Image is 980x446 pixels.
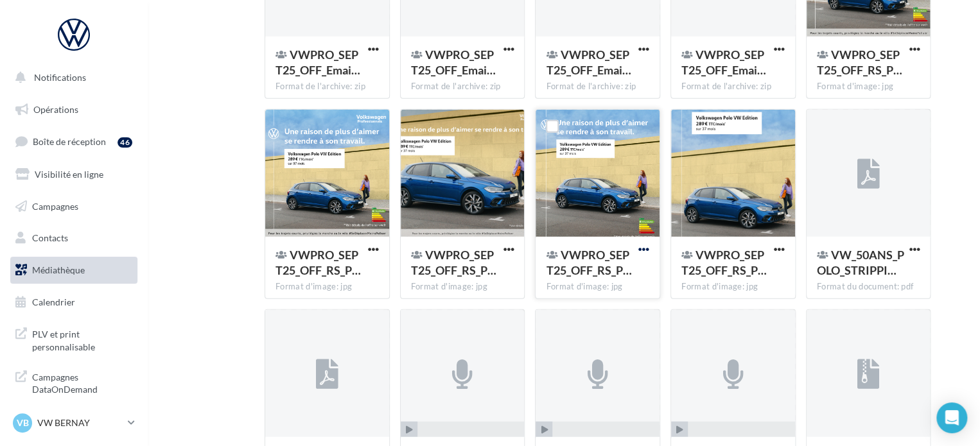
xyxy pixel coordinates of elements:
[411,281,514,293] div: Format d'image: jpg
[8,289,140,316] a: Calendrier
[8,128,140,155] a: Boîte de réception46
[817,281,920,293] div: Format du document: pdf
[411,81,514,92] div: Format de l'archive: zip
[35,169,103,180] span: Visibilité en ligne
[817,81,920,92] div: Format d'image: jpg
[10,411,137,435] a: VB VW BERNAY
[681,281,785,293] div: Format d'image: jpg
[32,325,132,353] span: PLV et print personnalisable
[8,193,140,220] a: Campagnes
[817,248,904,277] span: VW_50ANS_POLO_STRIPPING_10000X400mm_Blc_HD
[546,81,649,92] div: Format de l'archive: zip
[32,264,85,275] span: Médiathèque
[276,248,361,277] span: VWPRO_SEPT25_OFF_RS_Polo_GMB-720x720
[32,200,78,211] span: Campagnes
[546,47,631,77] span: VWPRO_SEPT25_OFF_Email_Taigo
[8,64,135,91] button: Notifications
[8,161,140,188] a: Visibilité en ligne
[411,248,496,277] span: VWPRO_SEPT25_OFF_RS_Polo_GMB-POLO-E1
[118,137,132,148] div: 46
[681,47,766,77] span: VWPRO_SEPT25_OFF_Email_Tiguan
[276,81,379,92] div: Format de l'archive: zip
[546,248,631,277] span: VWPRO_SEPT25_OFF_RS_Polo_INSTA
[32,368,132,396] span: Campagnes DataOnDemand
[32,296,75,307] span: Calendrier
[34,72,86,83] span: Notifications
[17,416,29,429] span: VB
[546,281,649,293] div: Format d'image: jpg
[33,104,78,115] span: Opérations
[936,402,967,433] div: Open Intercom Messenger
[411,47,496,77] span: VWPRO_SEPT25_OFF_Email_T-Roc
[8,363,140,401] a: Campagnes DataOnDemand
[32,232,68,243] span: Contacts
[276,281,379,293] div: Format d'image: jpg
[37,416,123,429] p: VW BERNAY
[817,47,902,77] span: VWPRO_SEPT25_OFF_RS_Polo_CARRE
[8,320,140,358] a: PLV et print personnalisable
[8,96,140,123] a: Opérations
[33,136,106,147] span: Boîte de réception
[276,47,360,77] span: VWPRO_SEPT25_OFF_Email_T-Cross
[681,248,767,277] span: VWPRO_SEPT25_OFF_RS_Polo_STORY
[8,225,140,252] a: Contacts
[681,81,785,92] div: Format de l'archive: zip
[8,257,140,284] a: Médiathèque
